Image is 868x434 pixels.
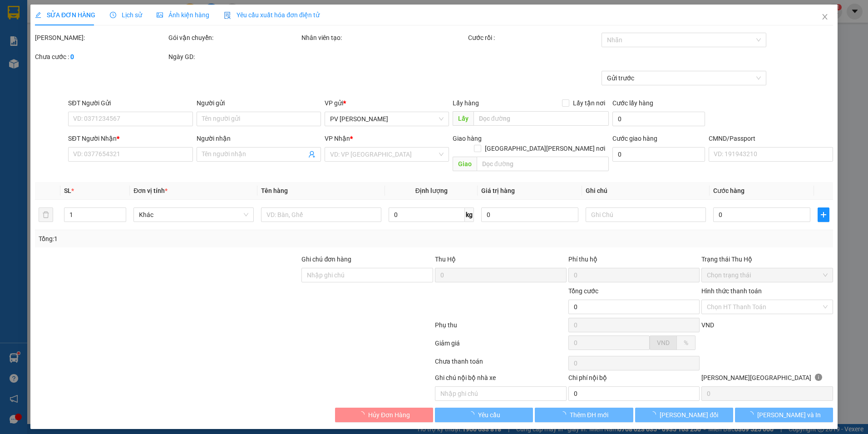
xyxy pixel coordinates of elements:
[713,187,745,194] span: Cước hàng
[478,410,500,420] span: Yêu cầu
[707,268,828,282] span: Chọn trạng thái
[481,187,515,194] span: Giá trị hàng
[110,11,142,19] span: Lịch sử
[261,207,381,222] input: VD: Bàn, Ghế
[261,187,288,194] span: Tên hàng
[701,321,714,329] span: VND
[224,11,320,19] span: Yêu cầu xuất hóa đơn điện tử
[68,133,192,143] div: SĐT Người Nhận
[818,211,829,218] span: plus
[139,208,248,222] span: Khác
[709,133,833,143] div: CMND/Passport
[465,207,474,222] span: kg
[612,135,657,142] label: Cước giao hàng
[569,98,609,108] span: Lấy tận nơi
[157,12,163,18] span: picture
[821,13,829,20] span: close
[612,112,705,126] input: Cước lấy hàng
[35,11,95,19] span: SỬA ĐƠN HÀNG
[568,254,700,268] div: Phí thu hộ
[168,52,300,62] div: Ngày GD:
[535,408,633,422] button: Thêm ĐH mới
[468,411,478,418] span: loading
[308,151,316,158] span: user-add
[335,408,433,422] button: Hủy Đơn Hàng
[468,33,600,43] div: Cước rồi :
[196,98,321,108] div: Người gửi
[660,410,718,420] span: [PERSON_NAME] đổi
[812,5,838,30] button: Close
[68,98,192,108] div: SĐT Người Gửi
[434,320,567,336] div: Phụ thu
[815,374,822,381] span: info-circle
[650,411,660,418] span: loading
[453,157,477,171] span: Giao
[368,410,410,420] span: Hủy Đơn Hàng
[701,287,762,295] label: Hình thức thanh toán
[325,98,449,108] div: VP gửi
[612,147,705,162] input: Cước giao hàng
[701,254,833,264] div: Trạng thái Thu Hộ
[473,111,609,126] input: Dọc đường
[168,33,300,43] div: Gói vận chuyển:
[415,187,448,194] span: Định lượng
[453,135,482,142] span: Giao hàng
[735,408,833,422] button: [PERSON_NAME] và In
[818,207,829,222] button: plus
[434,356,567,372] div: Chưa thanh toán
[70,53,74,60] b: 0
[453,99,479,107] span: Lấy hàng
[64,187,71,194] span: SL
[568,373,700,386] div: Chi phí nội bộ
[157,11,209,19] span: Ảnh kiện hàng
[35,52,167,62] div: Chưa cước :
[301,268,433,282] input: Ghi chú đơn hàng
[435,256,456,263] span: Thu Hộ
[684,339,688,346] span: %
[110,12,116,18] span: clock-circle
[301,256,351,263] label: Ghi chú đơn hàng
[435,408,533,422] button: Yêu cầu
[657,339,670,346] span: VND
[747,411,757,418] span: loading
[133,187,168,194] span: Đơn vị tính
[330,112,444,126] span: PV Nam Đong
[435,386,567,401] input: Nhập ghi chú
[570,410,608,420] span: Thêm ĐH mới
[453,111,473,126] span: Lấy
[612,99,653,107] label: Cước lấy hàng
[358,411,368,418] span: loading
[607,71,761,85] span: Gửi trước
[196,133,321,143] div: Người nhận
[35,12,41,18] span: edit
[35,33,167,43] div: [PERSON_NAME]:
[434,338,567,354] div: Giảm giá
[39,207,53,222] button: delete
[435,373,567,386] div: Ghi chú nội bộ nhà xe
[568,287,598,295] span: Tổng cước
[325,135,350,142] span: VP Nhận
[757,410,821,420] span: [PERSON_NAME] và In
[301,33,466,43] div: Nhân viên tạo:
[477,157,609,171] input: Dọc đường
[701,373,833,386] div: [PERSON_NAME][GEOGRAPHIC_DATA]
[560,411,570,418] span: loading
[224,12,231,19] img: icon
[635,408,733,422] button: [PERSON_NAME] đổi
[39,234,335,244] div: Tổng: 1
[582,182,710,200] th: Ghi chú
[586,207,706,222] input: Ghi Chú
[481,143,609,153] span: [GEOGRAPHIC_DATA][PERSON_NAME] nơi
